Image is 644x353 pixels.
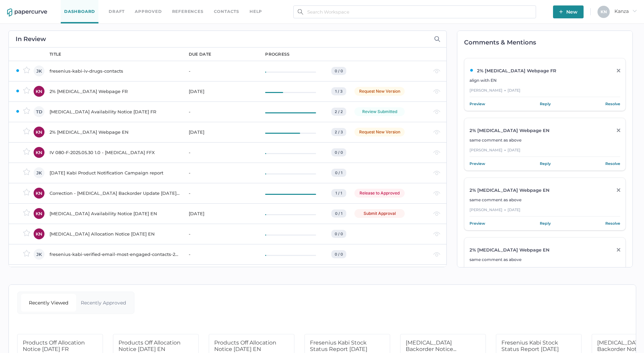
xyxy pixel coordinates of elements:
[50,87,181,95] div: 2% [MEDICAL_DATA] Webpage FR
[118,339,181,352] span: Products Off Allocation Notice [DATE] EN
[605,220,620,227] a: Resolve
[34,208,44,219] div: KN
[470,137,521,143] span: same comment as above
[433,171,440,175] img: eye-light-gray.b6d092a5.svg
[470,78,497,83] span: align with EN
[605,100,620,107] a: Resolve
[331,148,346,156] div: 0 / 0
[34,106,44,117] div: TD
[553,5,584,18] button: New
[23,250,30,257] img: star-inactive.70f2008a.svg
[331,108,346,116] div: 2 / 2
[250,8,262,15] div: help
[504,207,506,213] div: ●
[331,67,346,75] div: 0 / 0
[331,128,346,136] div: 2 / 3
[34,167,44,178] div: JK
[50,230,181,238] div: [MEDICAL_DATA] Allocation Notice [DATE] EN
[23,128,30,134] img: star-inactive.70f2008a.svg
[617,188,620,192] img: close-grey.86d01b58.svg
[331,169,346,177] div: 0 / 1
[50,209,181,218] div: [MEDICAL_DATA] Availability Notice [DATE] EN
[50,169,181,177] div: [DATE] Kabi Product Notification Campaign report
[182,224,258,244] td: -
[354,87,405,96] div: Request New Version
[470,220,485,227] a: Preview
[23,209,30,216] img: star-inactive.70f2008a.svg
[23,148,30,155] img: star-inactive.70f2008a.svg
[632,8,637,13] i: arrow_right
[182,183,258,203] td: -
[406,339,456,352] span: [MEDICAL_DATA] Backorder Notice...
[182,61,258,81] td: -
[50,51,61,57] div: title
[293,5,536,18] input: Search Workspace
[189,128,257,136] div: [DATE]
[182,244,258,264] td: -
[172,8,204,15] a: References
[433,150,440,155] img: eye-light-gray.b6d092a5.svg
[501,339,559,352] span: Fresenius Kabi Stock Status Report [DATE]
[189,87,257,95] div: [DATE]
[23,87,30,94] img: star-inactive.70f2008a.svg
[433,110,440,114] img: eye-light-gray.b6d092a5.svg
[7,8,47,17] img: papercurve-logo-colour.7244d18c.svg
[504,147,506,153] div: ●
[504,87,506,93] div: ●
[617,69,620,72] img: close-grey.86d01b58.svg
[34,86,44,97] div: KN
[331,87,346,95] div: 1 / 3
[23,189,30,196] img: star-inactive.70f2008a.svg
[470,160,485,167] a: Preview
[16,36,46,42] h2: In Review
[21,294,76,312] div: Recently Viewed
[433,211,440,216] img: eye-light-gray.b6d092a5.svg
[214,339,276,352] span: Products Off Allocation Notice [DATE] EN
[540,160,551,167] a: Reply
[50,189,181,197] div: Correction - [MEDICAL_DATA] Backorder Update [DATE] EN
[189,209,257,218] div: [DATE]
[470,147,620,157] div: [PERSON_NAME] [DATE]
[470,197,521,202] span: same comment as above
[470,247,605,253] div: 2% [MEDICAL_DATA] Webpage EN
[182,163,258,183] td: -
[464,39,632,45] h2: Comments & Mentions
[433,252,440,257] img: eye-light-gray.b6d092a5.svg
[433,89,440,94] img: eye-light-gray.b6d092a5.svg
[214,8,239,15] a: Contacts
[433,130,440,134] img: eye-light-gray.b6d092a5.svg
[50,250,181,258] div: fresenius-kabi-verified-email-most-engaged-contacts-2024
[34,147,44,158] div: KN
[354,209,405,218] div: Submit Approval
[23,107,30,114] img: star-inactive.70f2008a.svg
[34,66,44,76] div: JK
[265,51,290,57] div: progress
[135,8,162,15] a: Approved
[614,8,637,14] span: Kanza
[470,187,605,193] div: 2% [MEDICAL_DATA] Webpage EN
[470,266,620,276] div: [PERSON_NAME] [DATE]
[50,128,181,136] div: 2% [MEDICAL_DATA] Webpage EN
[298,9,303,15] img: search.bf03fe8b.svg
[331,209,346,218] div: 0 / 1
[50,67,181,75] div: fresenius-kabi-iv-drugs-contacts
[23,229,30,236] img: star-inactive.70f2008a.svg
[50,148,181,156] div: IV 080-F-2025.05.30 1.0 - [MEDICAL_DATA] FFX
[504,266,506,273] div: ●
[433,191,440,196] img: eye-light-gray.b6d092a5.svg
[470,100,485,107] a: Preview
[182,264,258,285] td: -
[76,294,131,312] div: Recently Approved
[617,248,620,252] img: close-grey.86d01b58.svg
[354,189,405,198] div: Release to Approved
[470,68,474,72] img: ZaPP2z7XVwAAAABJRU5ErkJggg==
[601,9,607,14] span: K N
[34,228,44,239] div: KN
[433,69,440,73] img: eye-light-gray.b6d092a5.svg
[23,168,30,175] img: star-inactive.70f2008a.svg
[34,249,44,260] div: JK
[16,89,20,93] img: ZaPP2z7XVwAAAABJRU5ErkJggg==
[50,108,181,116] div: [MEDICAL_DATA] Availability Notice [DATE] FR
[470,257,521,262] span: same comment as above
[470,87,620,97] div: [PERSON_NAME] [DATE]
